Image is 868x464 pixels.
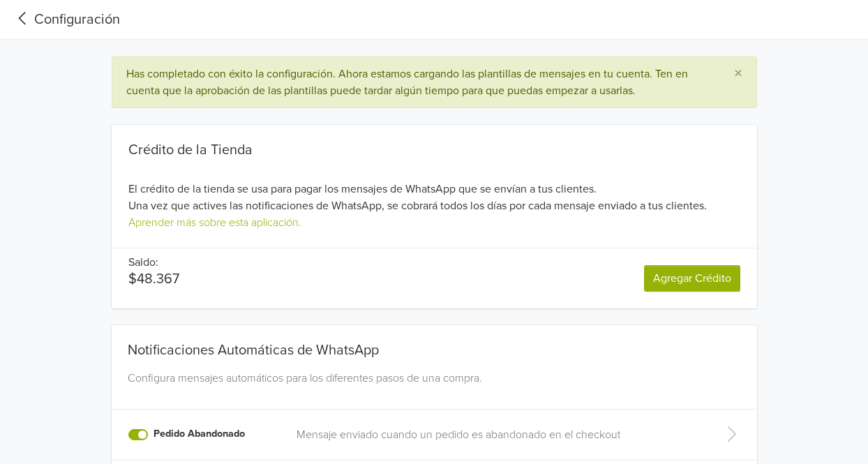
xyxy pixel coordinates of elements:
p: Saldo: [128,254,179,271]
div: Configura mensajes automáticos para los diferentes pasos de una compra. [122,370,747,403]
span: × [734,63,742,84]
a: Mensaje enviado cuando un pedido es abandonado en el checkout [297,426,697,443]
a: Configuración [11,9,120,30]
div: El crédito de la tienda se usa para pagar los mensajes de WhatsApp que se envían a tus clientes. ... [112,142,757,231]
p: $48.367 [128,271,179,287]
div: Crédito de la Tienda [128,142,740,158]
div: Has completado con éxito la configuración. Ahora estamos cargando las plantillas de mensajes en t... [126,66,712,99]
div: Notificaciones Automáticas de WhatsApp [122,325,747,364]
a: Agregar Crédito [644,265,740,292]
label: Pedido Abandonado [154,426,245,442]
a: Aprender más sobre esta aplicación. [128,216,301,230]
